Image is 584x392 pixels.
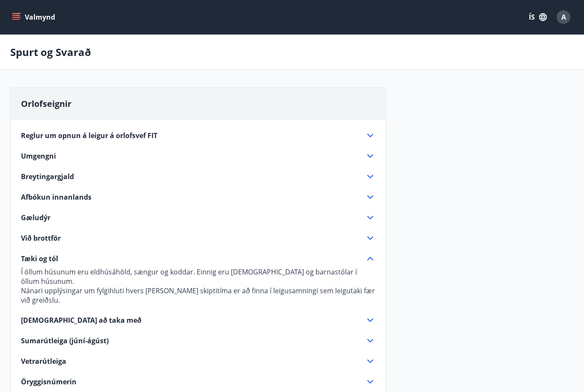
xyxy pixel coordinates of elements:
span: Afbókun innanlands [21,192,91,202]
span: A [561,12,566,22]
div: Tæki og tól [21,253,375,264]
p: Í öllum húsunum eru eldhúsáhöld, sængur og koddar. Einnig eru [DEMOGRAPHIC_DATA] og barnastólar í... [21,267,375,286]
span: Sumarútleiga (júní-ágúst) [21,336,109,345]
button: menu [10,9,59,25]
span: Öryggisnúmerin [21,377,77,386]
div: Öryggisnúmerin [21,377,375,387]
p: Nánari upplýsingar um fylgihluti hvers [PERSON_NAME] skiptitíma er að finna í leigusamningi sem l... [21,286,375,305]
span: Við brottför [21,233,61,243]
span: Breytingargjald [21,172,74,181]
div: Afbókun innanlands [21,192,375,202]
div: Vetrarútleiga [21,356,375,366]
span: Orlofseignir [21,98,71,109]
span: Umgengni [21,151,56,161]
div: Gæludýr [21,212,375,223]
button: A [553,7,574,27]
span: Vetrarútleiga [21,357,66,366]
span: Reglur um opnun á leigur á orlofsvef FIT [21,131,157,140]
button: ÍS [524,9,552,25]
p: Spurt og Svarað [10,45,91,59]
span: [DEMOGRAPHIC_DATA] að taka með [21,315,142,325]
div: [DEMOGRAPHIC_DATA] að taka með [21,315,375,325]
div: Reglur um opnun á leigur á orlofsvef FIT [21,130,375,141]
div: Breytingargjald [21,171,375,182]
span: Tæki og tól [21,254,58,263]
span: Gæludýr [21,213,50,222]
div: Umgengni [21,151,375,161]
div: Tæki og tól [21,264,375,305]
div: Sumarútleiga (júní-ágúst) [21,336,375,346]
div: Við brottför [21,233,375,243]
